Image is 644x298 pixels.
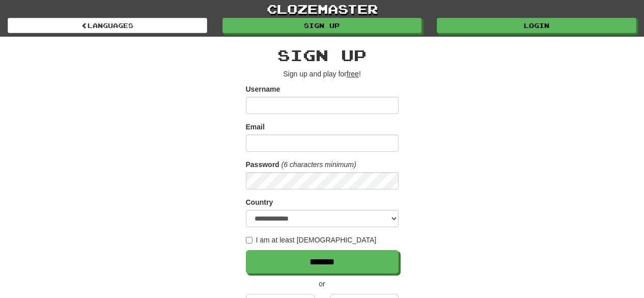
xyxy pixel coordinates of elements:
[246,197,273,207] label: Country
[246,279,399,289] p: or
[246,235,377,245] label: I am at least [DEMOGRAPHIC_DATA]
[347,70,359,78] u: free
[246,69,399,79] p: Sign up and play for !
[222,18,422,33] a: Sign up
[437,18,636,33] a: Login
[246,84,281,94] label: Username
[282,160,356,169] em: (6 characters minimum)
[246,47,399,64] h2: Sign up
[246,237,253,243] input: I am at least [DEMOGRAPHIC_DATA]
[246,122,265,132] label: Email
[246,159,279,170] label: Password
[8,18,207,33] a: Languages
